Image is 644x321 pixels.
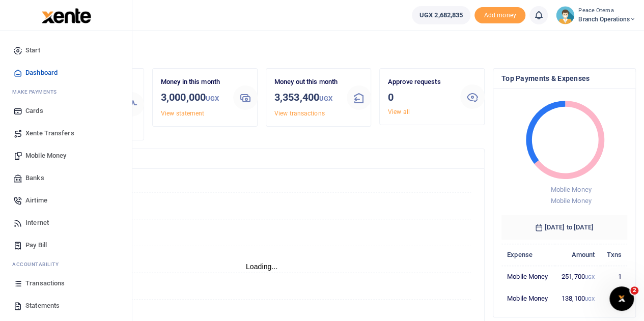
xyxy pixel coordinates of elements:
[25,68,58,78] span: Dashboard
[550,186,591,193] span: Mobile Money
[161,90,225,106] h3: 3,000,000
[8,122,124,144] a: Xente Transfers
[501,287,555,309] td: Mobile Money
[474,7,525,24] li: Toup your wallet
[419,10,463,20] span: UGX 2,682,835
[8,189,124,212] a: Airtime
[25,195,47,206] span: Airtime
[550,197,591,205] span: Mobile Money
[585,296,595,302] small: UGX
[578,7,636,15] small: Peace Otema
[25,45,40,55] span: Start
[25,128,74,138] span: Xente Transfers
[25,106,43,116] span: Cards
[8,39,124,62] a: Start
[474,11,525,18] a: Add money
[556,6,574,24] img: profile-user
[501,215,627,240] h6: [DATE] to [DATE]
[555,287,600,309] td: 138,100
[25,151,66,161] span: Mobile Money
[25,240,47,250] span: Pay Bill
[8,234,124,256] a: Pay Bill
[8,295,124,317] a: Statements
[585,274,595,280] small: UGX
[274,110,325,117] a: View transactions
[274,77,339,87] p: Money out this month
[388,108,410,115] a: View all
[246,262,278,271] text: Loading...
[39,44,636,55] h4: Hello Peace
[319,95,332,102] small: UGX
[274,90,339,106] h3: 3,353,400
[8,256,124,272] li: Ac
[578,15,636,24] span: Branch Operations
[25,218,49,228] span: Internet
[600,244,627,266] th: Txns
[388,77,452,87] p: Approve requests
[609,286,634,311] iframe: Intercom live chat
[412,6,470,24] a: UGX 2,682,835
[8,167,124,189] a: Banks
[8,144,124,167] a: Mobile Money
[474,7,525,24] span: Add money
[25,301,60,311] span: Statements
[388,90,452,105] h3: 0
[47,153,476,164] h4: Transactions Overview
[600,287,627,309] td: 2
[20,260,59,268] span: countability
[25,173,44,183] span: Banks
[600,266,627,287] td: 1
[8,100,124,122] a: Cards
[555,266,600,287] td: 251,700
[501,266,555,287] td: Mobile Money
[8,272,124,295] a: Transactions
[161,110,204,117] a: View statement
[8,212,124,234] a: Internet
[8,62,124,84] a: Dashboard
[161,77,225,87] p: Money in this month
[501,244,555,266] th: Expense
[501,73,627,84] h4: Top Payments & Expenses
[17,88,57,96] span: ake Payments
[630,286,638,295] span: 2
[8,84,124,100] li: M
[556,6,636,24] a: profile-user Peace Otema Branch Operations
[41,11,91,19] a: logo-small logo-large logo-large
[42,8,91,23] img: logo-large
[408,6,474,24] li: Wallet ballance
[25,278,65,288] span: Transactions
[555,244,600,266] th: Amount
[206,95,219,102] small: UGX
